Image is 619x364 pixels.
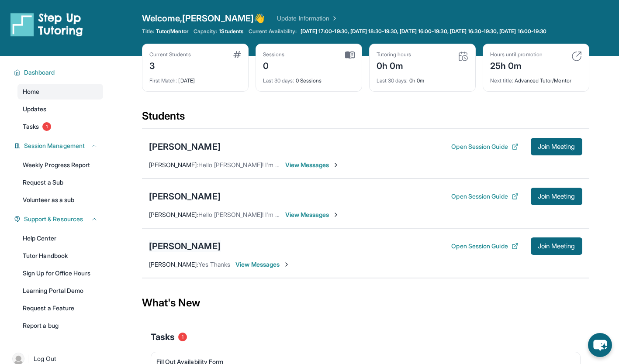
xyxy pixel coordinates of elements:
[345,51,355,59] img: card
[263,72,355,84] div: 0 Sessions
[198,261,231,268] span: Yes Thanks
[42,122,51,131] span: 1
[531,138,582,155] button: Join Meeting
[178,333,187,341] span: 1
[149,211,198,218] span: [PERSON_NAME] :
[538,244,575,249] span: Join Meeting
[329,14,338,23] img: Chevron Right
[451,142,518,151] button: Open Session Guide
[149,141,221,153] div: [PERSON_NAME]
[17,101,103,117] a: Updates
[21,215,98,223] button: Support & Resources
[538,144,575,149] span: Join Meeting
[10,12,83,37] img: logo
[142,109,589,128] div: Students
[451,192,518,201] button: Open Session Guide
[263,77,294,84] span: Last 30 days :
[235,260,290,269] span: View Messages
[377,58,412,72] div: 0h 0m
[377,77,408,84] span: Last 30 days :
[17,283,103,299] a: Learning Portal Demo
[149,51,191,58] div: Current Students
[149,261,198,268] span: [PERSON_NAME] :
[571,51,582,62] img: card
[283,261,290,268] img: Chevron-Right
[219,28,243,35] span: 1 Students
[28,354,30,364] span: |
[17,119,103,134] a: Tasks1
[588,333,612,357] button: chat-button
[332,161,339,168] img: Chevron-Right
[21,68,98,77] button: Dashboard
[285,161,340,169] span: View Messages
[17,318,103,333] a: Report a bug
[17,192,103,208] a: Volunteer as a sub
[233,51,241,58] img: card
[17,157,103,173] a: Weekly Progress Report
[458,51,468,62] img: card
[377,72,468,84] div: 0h 0m
[24,68,55,77] span: Dashboard
[23,87,39,96] span: Home
[17,300,103,316] a: Request a Feature
[24,215,83,223] span: Support & Resources
[263,58,285,72] div: 0
[17,265,103,281] a: Sign Up for Office Hours
[490,58,543,72] div: 25h 0m
[531,188,582,205] button: Join Meeting
[149,58,191,72] div: 3
[301,28,547,35] span: [DATE] 17:00-19:30, [DATE] 18:30-19:30, [DATE] 16:00-19:30, [DATE] 16:30-19:30, [DATE] 16:00-19:30
[377,51,412,58] div: Tutoring hours
[17,248,103,264] a: Tutor Handbook
[24,141,85,150] span: Session Management
[21,141,98,150] button: Session Management
[23,105,47,113] span: Updates
[142,284,589,322] div: What's New
[149,77,177,84] span: First Match :
[34,354,56,363] span: Log Out
[490,51,543,58] div: Hours until promotion
[451,242,518,251] button: Open Session Guide
[285,210,340,219] span: View Messages
[332,211,339,218] img: Chevron-Right
[277,14,338,23] a: Update Information
[17,84,103,100] a: Home
[538,194,575,199] span: Join Meeting
[23,122,39,131] span: Tasks
[531,237,582,255] button: Join Meeting
[490,72,582,84] div: Advanced Tutor/Mentor
[249,28,297,35] span: Current Availability:
[151,331,175,343] span: Tasks
[17,230,103,246] a: Help Center
[490,77,514,84] span: Next title :
[149,72,241,84] div: [DATE]
[263,51,285,58] div: Sessions
[156,28,188,35] span: Tutor/Mentor
[142,12,265,24] span: Welcome, [PERSON_NAME] 👋
[149,240,221,252] div: [PERSON_NAME]
[149,190,221,203] div: [PERSON_NAME]
[149,161,198,168] span: [PERSON_NAME] :
[142,28,154,35] span: Title:
[17,175,103,190] a: Request a Sub
[194,28,218,35] span: Capacity:
[299,28,549,35] a: [DATE] 17:00-19:30, [DATE] 18:30-19:30, [DATE] 16:00-19:30, [DATE] 16:30-19:30, [DATE] 16:00-19:30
